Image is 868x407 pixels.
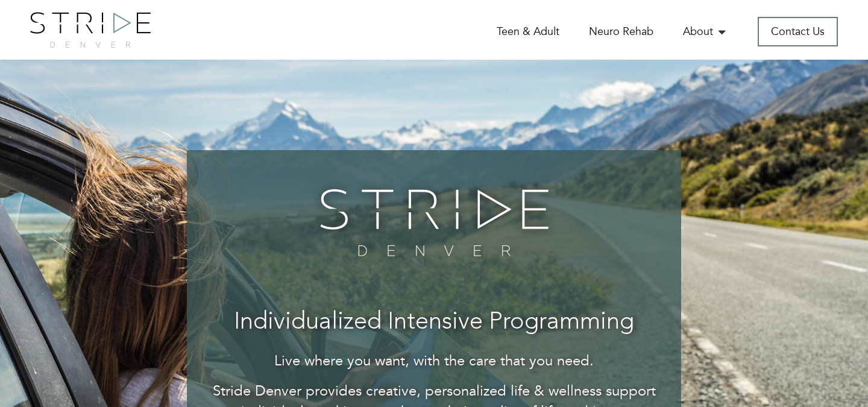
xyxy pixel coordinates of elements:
a: About [683,24,728,39]
img: banner-logo.png [312,180,556,265]
h3: Individualized Intensive Programming [211,309,657,336]
p: Live where you want, with the care that you need. [211,351,657,371]
a: Teen & Adult [497,24,559,39]
a: Contact Us [758,17,838,46]
img: logo.png [30,12,151,48]
a: Neuro Rehab [589,24,653,39]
